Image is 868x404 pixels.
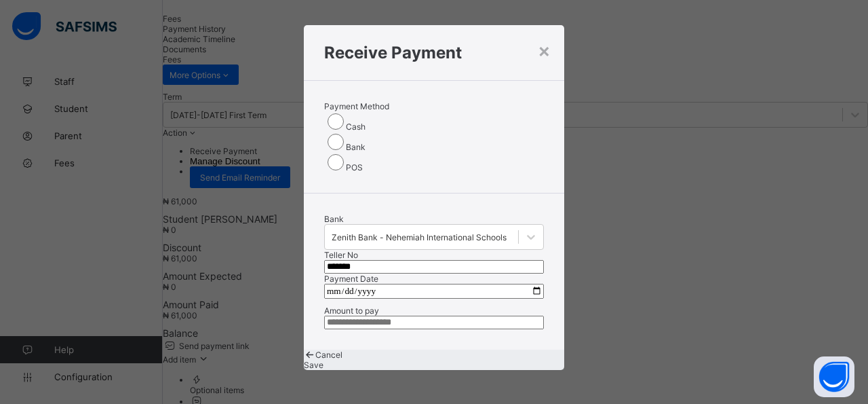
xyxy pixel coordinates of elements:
[324,101,389,111] span: Payment Method
[346,162,363,172] label: POS
[346,142,366,152] label: Bank
[324,274,378,284] label: Payment Date
[324,250,358,260] label: Teller No
[304,360,323,370] span: Save
[324,306,379,316] label: Amount to pay
[332,232,507,242] div: Zenith Bank - Nehemiah International Schools
[538,39,551,62] div: ×
[324,43,544,62] h1: Receive Payment
[814,356,854,397] button: Open asap
[346,122,366,132] label: Cash
[324,214,344,224] span: Bank
[315,350,342,360] span: Cancel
